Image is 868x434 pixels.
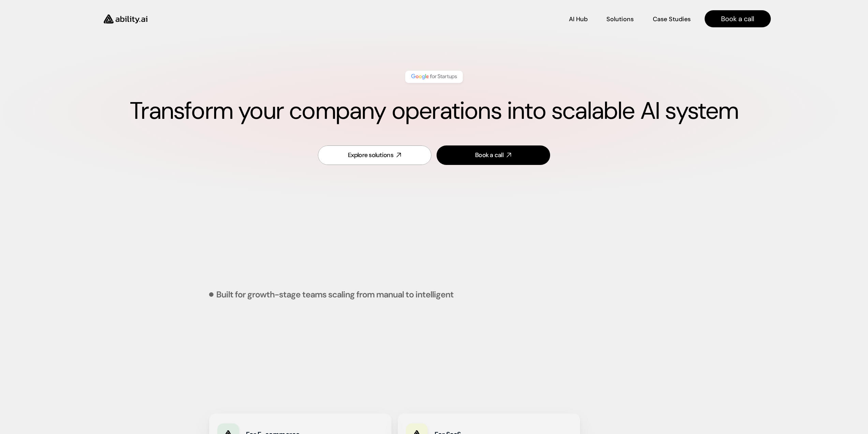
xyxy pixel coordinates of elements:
[721,14,754,24] p: Book a call
[27,97,841,125] h1: Transform your company operations into scalable AI system
[318,145,431,165] a: Explore solutions
[606,15,634,24] p: Solutions
[569,13,588,25] a: AI Hub
[475,151,503,159] div: Book a call
[216,290,454,299] p: Built for growth-stage teams scaling from manual to intelligent
[569,15,588,24] p: AI Hub
[157,10,771,27] nav: Main navigation
[705,10,771,27] a: Book a call
[652,13,691,25] a: Case Studies
[348,151,393,159] div: Explore solutions
[437,145,550,165] a: Book a call
[653,15,691,24] p: Case Studies
[606,13,634,25] a: Solutions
